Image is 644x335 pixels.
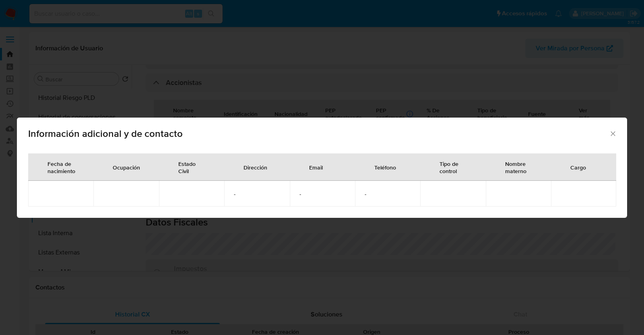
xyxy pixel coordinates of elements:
[495,154,541,180] div: Nombre materno
[169,154,215,180] div: Estado Civil
[365,157,406,177] div: Teléfono
[234,190,280,198] span: -
[561,157,596,177] div: Cargo
[299,157,332,177] div: Email
[38,154,85,180] div: Fecha de nacimiento
[365,190,411,198] span: -
[234,157,277,177] div: Dirección
[28,129,609,139] span: Información adicional y de contacto
[430,154,476,180] div: Tipo de control
[609,130,616,137] button: Cerrar
[103,157,150,177] div: Ocupación
[299,190,345,198] span: -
